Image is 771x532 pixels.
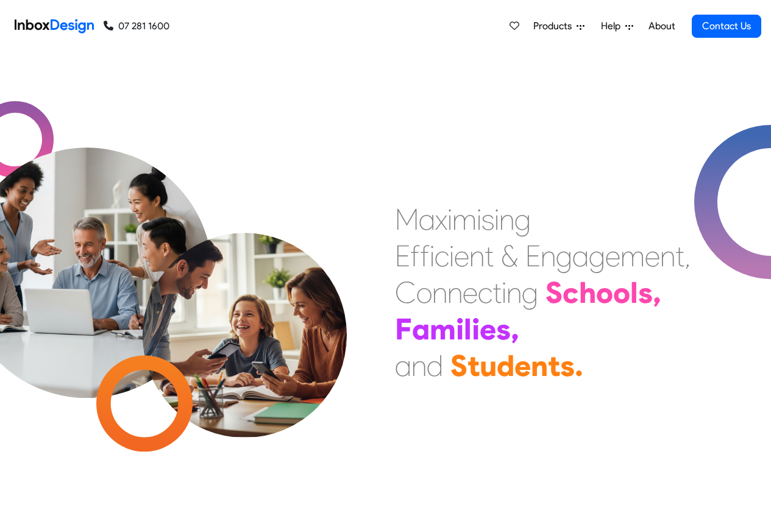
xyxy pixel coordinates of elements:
div: s [496,311,511,347]
div: a [419,201,435,238]
a: Products [528,14,589,38]
div: i [456,311,464,347]
div: , [684,238,691,274]
div: h [579,274,596,311]
div: l [464,311,472,347]
div: o [596,274,613,311]
div: i [449,238,454,274]
div: F [395,311,412,347]
div: M [395,201,419,238]
a: Help [596,14,638,38]
div: f [420,238,430,274]
div: a [395,347,411,384]
div: E [395,238,410,274]
span: Help [601,19,625,34]
div: m [620,238,645,274]
div: n [411,347,427,384]
div: e [514,347,531,384]
div: i [472,311,480,347]
div: g [589,238,605,274]
div: i [477,201,481,238]
a: 07 281 1600 [104,19,169,34]
div: & [501,238,518,274]
div: m [430,311,456,347]
div: s [481,201,494,238]
div: i [447,201,452,238]
div: i [430,238,435,274]
div: g [522,274,538,311]
div: . [575,347,583,384]
div: g [514,201,531,238]
div: l [630,274,638,311]
div: e [645,238,660,274]
div: n [506,274,522,311]
img: parents_with_child.png [117,182,372,438]
div: t [548,347,560,384]
div: e [605,238,620,274]
div: d [427,347,443,384]
div: o [613,274,630,311]
div: t [675,238,684,274]
div: g [556,238,572,274]
div: s [638,274,653,311]
div: o [416,274,432,311]
div: e [463,274,478,311]
div: C [395,274,416,311]
div: n [531,347,548,384]
div: n [432,274,447,311]
div: a [572,238,589,274]
div: i [494,201,499,238]
div: n [660,238,675,274]
div: n [541,238,556,274]
a: Contact Us [692,15,761,38]
div: n [447,274,463,311]
div: d [497,347,514,384]
span: Products [533,19,577,34]
div: , [511,311,519,347]
div: t [492,274,502,311]
div: n [499,201,514,238]
div: E [525,238,541,274]
div: s [560,347,575,384]
div: i [502,274,506,311]
div: S [450,347,467,384]
div: e [454,238,469,274]
div: n [469,238,485,274]
div: u [480,347,497,384]
div: , [653,274,661,311]
div: e [480,311,496,347]
div: x [435,201,447,238]
div: m [452,201,477,238]
div: c [478,274,492,311]
div: t [467,347,480,384]
div: S [545,274,563,311]
div: c [435,238,449,274]
div: f [410,238,420,274]
div: a [412,311,430,347]
div: Maximising Efficient & Engagement, Connecting Schools, Families, and Students. [395,201,691,384]
div: c [563,274,579,311]
a: About [645,14,678,38]
div: t [485,238,494,274]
